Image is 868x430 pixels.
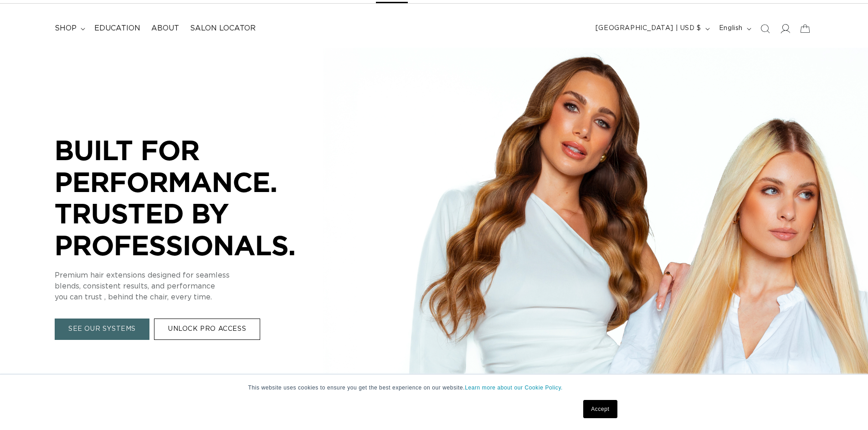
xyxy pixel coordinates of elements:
[146,18,185,39] a: About
[583,400,617,418] a: Accept
[755,19,775,39] summary: Search
[151,24,179,33] span: About
[596,24,701,33] span: [GEOGRAPHIC_DATA] | USD $
[190,24,256,33] span: Salon Locator
[154,319,260,340] a: UNLOCK PRO ACCESS
[465,384,563,391] a: Learn more about our Cookie Policy.
[94,24,140,33] span: Education
[55,24,77,33] span: shop
[89,18,146,39] a: Education
[55,281,328,292] p: blends, consistent results, and performance
[55,134,328,261] p: BUILT FOR PERFORMANCE. TRUSTED BY PROFESSIONALS.
[55,270,328,281] p: Premium hair extensions designed for seamless
[185,18,261,39] a: Salon Locator
[719,24,743,33] span: English
[55,292,328,303] p: you can trust , behind the chair, every time.
[714,20,755,37] button: English
[590,20,714,37] button: [GEOGRAPHIC_DATA] | USD $
[248,384,620,392] p: This website uses cookies to ensure you get the best experience on our website.
[49,18,89,39] summary: shop
[55,319,149,340] a: SEE OUR SYSTEMS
